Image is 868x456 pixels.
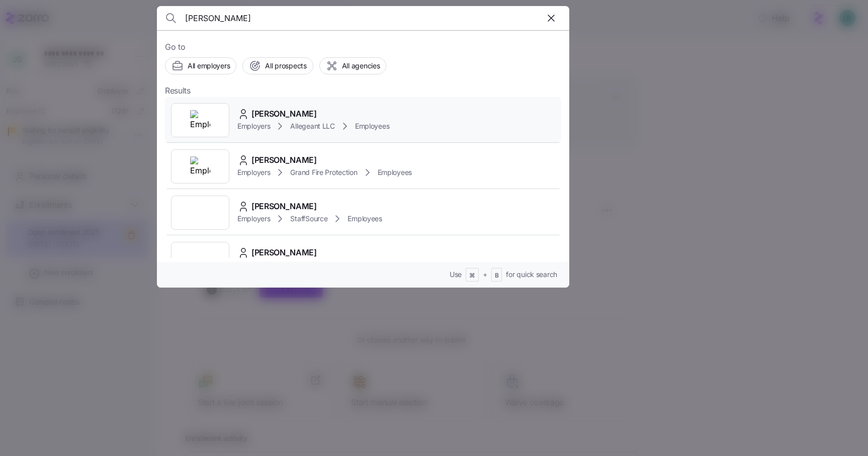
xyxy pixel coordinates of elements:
[188,61,230,71] span: All employers
[237,167,270,177] span: Employers
[483,269,487,280] span: +
[319,57,387,74] button: All agencies
[165,84,191,97] span: Results
[450,269,462,280] span: Use
[265,61,306,71] span: All prospects
[355,121,389,131] span: Employees
[251,200,317,213] span: [PERSON_NAME]
[237,214,270,224] span: Employers
[378,167,412,177] span: Employees
[251,154,317,166] span: [PERSON_NAME]
[506,269,557,280] span: for quick search
[165,41,561,53] span: Go to
[242,57,313,74] button: All prospects
[290,167,357,177] span: Grand Fire Protection
[290,121,334,131] span: Allegeant LLC
[348,214,382,224] span: Employees
[342,61,380,71] span: All agencies
[190,110,210,130] img: Employer logo
[165,57,236,74] button: All employers
[251,108,317,120] span: [PERSON_NAME]
[495,271,499,280] span: B
[237,121,270,131] span: Employers
[190,156,210,176] img: Employer logo
[251,246,317,259] span: [PERSON_NAME]
[469,271,475,280] span: ⌘
[290,214,327,224] span: StaffSource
